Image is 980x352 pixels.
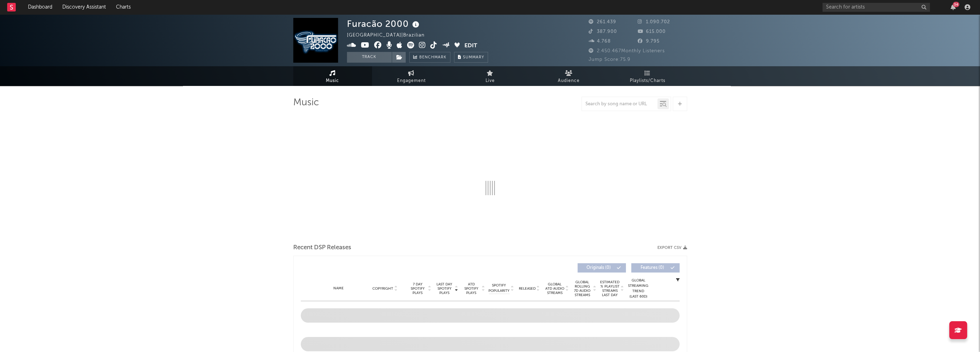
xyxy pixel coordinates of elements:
[451,66,530,86] a: Live
[589,57,631,62] span: Jump Score: 75.9
[582,101,657,107] input: Search by song name or URL
[589,39,611,44] span: 4.768
[636,266,669,270] span: Features ( 0 )
[589,49,665,53] span: 2.450.467 Monthly Listeners
[293,66,372,86] a: Music
[608,66,687,86] a: Playlists/Charts
[631,263,680,273] button: Features(0)
[435,282,454,295] span: Last Day Spotify Plays
[464,42,477,50] button: Edit
[519,286,536,291] span: Released
[638,20,670,24] span: 1.090.702
[638,39,660,44] span: 9.795
[462,282,481,295] span: ATD Spotify Plays
[822,3,930,12] input: Search for artists
[326,77,339,85] span: Music
[638,29,666,34] span: 615.000
[315,286,362,291] div: Name
[397,77,426,85] span: Engagement
[486,77,495,85] span: Live
[463,56,484,59] span: Summary
[953,2,959,7] div: 34
[372,286,393,291] span: Copyright
[372,66,451,86] a: Engagement
[488,283,510,294] span: Spotify Popularity
[951,4,956,10] button: 34
[454,52,488,63] button: Summary
[347,52,392,63] button: Track
[589,20,616,24] span: 261.439
[628,278,649,299] div: Global Streaming Trend (Last 60D)
[530,66,608,86] a: Audience
[347,18,421,30] div: Furacão 2000
[409,52,450,63] a: Benchmark
[419,53,446,62] span: Benchmark
[578,263,626,273] button: Originals(0)
[408,282,427,295] span: 7 Day Spotify Plays
[589,29,617,34] span: 387.900
[558,77,580,85] span: Audience
[657,246,687,250] button: Export CSV
[582,266,615,270] span: Originals ( 0 )
[573,280,592,297] span: Global Rolling 7D Audio Streams
[630,77,665,85] span: Playlists/Charts
[600,280,620,297] span: Estimated % Playlist Streams Last Day
[347,31,433,40] div: [GEOGRAPHIC_DATA] | Brazilian
[545,282,565,295] span: Global ATD Audio Streams
[293,243,351,252] span: Recent DSP Releases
